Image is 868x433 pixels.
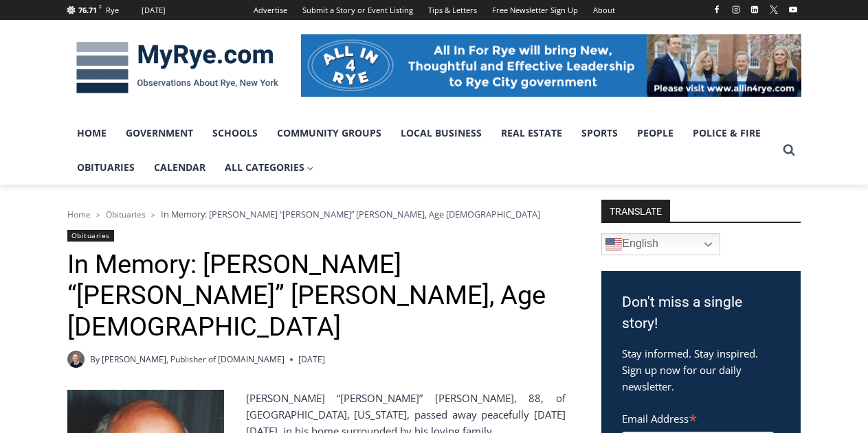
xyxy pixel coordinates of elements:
span: In Memory: [PERSON_NAME] “[PERSON_NAME]” [PERSON_NAME], Age [DEMOGRAPHIC_DATA] [161,208,540,220]
a: Calendar [144,150,215,185]
time: [DATE] [298,353,325,366]
a: Home [67,116,116,150]
span: > [151,210,155,220]
a: Real Estate [491,116,572,150]
img: MyRye.com [67,32,287,104]
a: Obituaries [67,230,114,242]
span: F [99,3,102,10]
nav: Breadcrumbs [67,207,566,221]
span: 76.71 [78,5,97,15]
span: All Categories [225,160,314,175]
a: Schools [203,116,267,150]
p: Stay informed. Stay inspired. Sign up now for our daily newsletter. [622,345,780,395]
span: > [96,210,100,220]
div: Rye [106,4,119,16]
a: [PERSON_NAME], Publisher of [DOMAIN_NAME] [102,353,285,365]
a: Local Business [391,116,491,150]
span: By [90,353,100,366]
a: Facebook [709,1,725,18]
a: Obituaries [106,209,146,220]
a: People [627,116,683,150]
img: en [605,236,622,253]
div: [DATE] [142,4,166,16]
a: Government [116,116,203,150]
a: Sports [572,116,627,150]
button: View Search Form [777,138,801,163]
a: Home [67,209,91,220]
a: Linkedin [746,1,763,18]
a: English [601,233,720,255]
img: All in for Rye [301,34,801,96]
a: Author image [67,351,85,368]
label: Email Address [622,405,774,430]
nav: Primary Navigation [67,116,777,185]
a: X [766,1,782,18]
a: Obituaries [67,150,144,185]
a: Police & Fire [683,116,770,150]
a: Instagram [728,1,744,18]
a: YouTube [785,1,801,18]
h1: In Memory: [PERSON_NAME] “[PERSON_NAME]” [PERSON_NAME], Age [DEMOGRAPHIC_DATA] [67,249,566,343]
a: Community Groups [267,116,391,150]
h3: Don't miss a single story! [622,292,780,335]
strong: TRANSLATE [601,200,670,222]
a: All Categories [215,150,324,185]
